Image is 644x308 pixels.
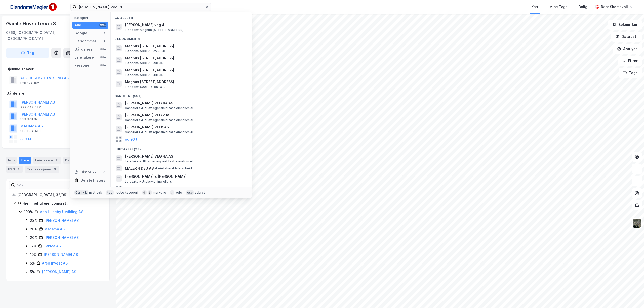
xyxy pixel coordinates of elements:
div: 3 [52,167,57,172]
button: Tag [6,48,49,58]
span: Eiendom • 5001-15-22-0-0 [125,49,165,53]
div: Eiendommer [74,38,96,44]
div: Eiendommer (4) [111,33,252,42]
div: Hjemmel til eiendomsrett [23,200,103,206]
div: Transaksjoner [25,166,59,173]
div: 99+ [99,23,106,27]
div: Gårdeiere (99+) [111,90,252,99]
a: [PERSON_NAME] AS [44,252,78,257]
div: 820 124 162 [20,81,39,85]
div: 1 [16,167,21,172]
span: • [155,166,156,170]
span: Eiendom • 5001-15-89-0-0 [125,85,166,89]
span: [PERSON_NAME] VEG 4A AS [125,153,246,159]
span: Leietaker • Undervisning ellers [125,180,172,184]
button: Tags [619,68,642,78]
button: Filter [618,56,642,66]
span: Magnus [STREET_ADDRESS] [125,79,246,85]
span: Gårdeiere • Utl. av egen/leid fast eiendom el. [125,106,194,110]
div: Kart [531,4,538,10]
span: [PERSON_NAME] VEG 4A AS [125,100,246,106]
div: 977 047 587 [20,105,41,109]
div: Bolig [579,4,587,10]
a: Canica AS [44,244,61,248]
input: Søk [15,181,70,189]
div: 1 [102,31,106,35]
div: Leietakere [74,54,94,60]
a: Adp Huseby Utvikling AS [40,210,83,214]
span: Eiendom • 5001-15-90-0-0 [125,61,166,65]
div: avbryt [195,191,205,195]
span: [PERSON_NAME] VEG 2 AS [125,112,246,118]
span: Magnus [STREET_ADDRESS] [125,55,246,61]
div: markere [153,191,166,195]
div: Ctrl + k [74,190,88,195]
div: Google [74,30,87,36]
div: 100% [24,209,33,215]
div: Google (1) [111,12,252,21]
div: Gårdeiere [6,90,109,96]
div: 919 978 325 [20,117,40,121]
img: 9k= [632,218,642,228]
div: neste kategori [115,191,138,195]
span: Gårdeiere • Utl. av egen/leid fast eiendom el. [125,130,194,134]
div: 99+ [99,47,106,51]
div: Personer [74,62,91,68]
div: 980 864 413 [20,129,41,133]
div: Delete history [80,177,106,183]
div: 0768, [GEOGRAPHIC_DATA], [GEOGRAPHIC_DATA] [6,30,71,42]
button: og 96 til [125,136,139,142]
div: esc [186,190,194,195]
div: Hjemmelshaver [6,66,109,72]
div: 0 [102,170,106,174]
div: 5% [30,260,35,266]
span: Magnus [STREET_ADDRESS] [125,43,246,49]
button: Analyse [613,44,642,54]
div: Kategori [74,16,108,20]
div: 2 [54,158,59,163]
span: Eiendom • 5001-15-88-0-0 [125,73,166,77]
div: Alle [74,22,81,28]
div: Info [6,157,17,164]
a: Macama AS [44,227,65,231]
div: 5% [30,269,35,275]
a: [PERSON_NAME] AS [42,270,76,274]
div: Leietakere (99+) [111,143,252,152]
iframe: Chat Widget [619,284,644,308]
div: 12% [30,243,37,249]
span: Gårdeiere • Utl. av egen/leid fast eiendom el. [125,118,194,122]
button: Bokmerker [608,20,642,30]
span: [PERSON_NAME] VEI 8 AS [125,124,246,130]
div: ESG [6,166,23,173]
div: Gårdeiere [74,46,93,52]
div: velg [175,191,182,195]
div: Mine Tags [549,4,568,10]
div: Roar Skomsvoll [601,4,628,10]
span: MALER 4 DEG AS [125,165,154,171]
div: Datasett [63,157,82,164]
div: Historikk [74,169,96,175]
button: og 96 til [125,186,139,192]
div: [GEOGRAPHIC_DATA], 32/991 [17,192,103,198]
div: 20% [30,235,37,241]
div: 28% [30,217,37,224]
input: Søk på adresse, matrikkel, gårdeiere, leietakere eller personer [77,3,205,11]
span: Magnus [STREET_ADDRESS] [125,67,246,73]
img: F4PB6Px+NJ5v8B7XTbfpPpyloAAAAASUVORK5CYII= [8,1,58,13]
span: Leietaker • Malerarbeid [155,166,192,170]
div: Gamle Hovsetervei 3 [6,20,57,28]
div: 99+ [99,63,106,67]
a: [PERSON_NAME] AS [44,235,79,240]
div: 10% [30,252,37,258]
div: 20% [30,226,37,232]
span: [PERSON_NAME] veg 4 [125,22,246,28]
div: Leietakere [33,157,61,164]
span: Leietaker • Utl. av egen/leid fast eiendom el. [125,159,194,163]
a: [PERSON_NAME] AS [44,218,79,223]
a: Ared Invest AS [42,261,68,265]
div: 99+ [99,55,106,59]
div: nytt søk [89,191,102,195]
button: Datasett [611,32,642,42]
span: [PERSON_NAME] & [PERSON_NAME] [125,173,246,180]
div: 4 [102,39,106,43]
